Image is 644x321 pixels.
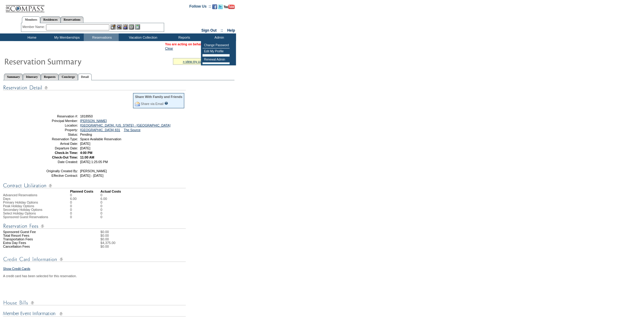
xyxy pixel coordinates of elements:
span: Pending [80,133,92,136]
input: What is this? [165,102,168,105]
td: Reservations [84,33,119,41]
td: Effective Contract: [34,174,78,177]
span: [DATE] - [DATE] [80,174,104,177]
img: Contract Utilization [3,182,186,190]
td: 0 [101,193,107,197]
img: Reservations [129,24,134,30]
td: 6.00 [70,197,101,201]
span: 4:00 PM [80,151,92,155]
td: 0 [101,204,107,208]
span: [DATE] 1:25:05 PM [80,160,108,164]
a: Members [22,16,41,23]
td: Edit My Profile [203,48,230,54]
td: 0 [70,201,101,204]
td: Reports [166,33,201,41]
a: Follow us on Twitter [218,6,223,10]
a: [PERSON_NAME] [80,119,107,123]
a: Help [227,28,235,33]
a: Concierge [58,74,78,80]
span: [PERSON_NAME] [80,169,107,173]
strong: Check-In Time: [55,151,78,155]
td: Follow Us :: [189,4,211,11]
td: Arrival Date: [34,142,78,145]
td: Sponsored Guest Fee [3,230,70,234]
a: Subscribe to our YouTube Channel [224,6,235,10]
a: Reservations [61,16,83,23]
span: Select Holiday Options [3,211,36,215]
a: Itinerary [23,74,41,80]
td: $0.00 [101,230,235,234]
td: 0 [70,193,101,197]
td: Change Password [203,42,230,48]
a: Sign Out [201,28,217,33]
img: Credit Card Information [3,256,186,263]
img: Subscribe to our YouTube Channel [224,5,235,9]
td: Originally Created By: [34,169,78,173]
div: Member Name: [23,24,46,30]
span: :: [221,28,223,33]
td: Actual Costs [101,190,235,193]
img: Member Event [3,310,186,318]
span: Peak Holiday Options [3,204,34,208]
td: Cancellation Fees [3,245,70,248]
td: 0 [101,201,107,204]
td: Vacation Collection [119,33,166,41]
td: Reservation Type: [34,137,78,141]
a: Summary [4,74,23,80]
span: You are acting on behalf of: [165,42,235,46]
img: b_edit.gif [111,24,116,30]
span: 11:00 AM [80,155,94,159]
span: Secondary Holiday Options [3,208,42,211]
span: Space Available Reservation [80,137,121,141]
td: $0.00 [101,237,235,241]
img: Reservaton Summary [4,55,126,67]
td: Date Created: [34,160,78,164]
a: Requests [41,74,58,80]
td: 0 [70,211,101,215]
td: 0 [70,215,101,219]
td: My Memberships [49,33,84,41]
a: Become our fan on Facebook [212,6,217,10]
td: Reservation #: [34,114,78,118]
td: Transportation Fees [3,237,70,241]
a: [GEOGRAPHIC_DATA], [US_STATE] - [GEOGRAPHIC_DATA] [80,124,171,127]
td: 6.00 [101,197,107,201]
td: Status: [34,133,78,136]
a: [GEOGRAPHIC_DATA] 831 [80,128,120,132]
td: 0 [70,208,101,211]
td: 0 [101,211,107,215]
strong: Check-Out Time: [52,155,78,159]
img: Reservation Detail [3,84,186,92]
div: A credit card has been selected for this reservation. [3,274,235,278]
img: Follow us on Twitter [218,4,223,9]
td: Planned Costs [70,190,101,193]
img: Become our fan on Facebook [212,4,217,9]
td: $0.00 [101,245,235,248]
span: 1818950 [80,114,93,118]
td: Renewal Admin [203,57,230,63]
div: Share With Family and Friends [135,95,182,99]
img: Impersonate [123,24,128,30]
a: » view my contract utilization [183,60,224,63]
td: 0 [70,204,101,208]
a: The Source [124,128,140,132]
img: View [117,24,122,30]
span: [DATE] [80,146,90,150]
a: Share via Email [141,102,164,106]
span: Sponsored Guest Reservations [3,215,48,219]
td: 0 [101,208,107,211]
img: b_calculator.gif [135,24,140,30]
span: Advanced Reservations [3,193,37,197]
td: Admin [201,33,236,41]
td: Principal Member: [34,119,78,123]
td: Extra Day Fees [3,241,70,245]
td: $4,375.00 [101,241,235,245]
a: Show Credit Cards [3,267,30,270]
img: House Bills [3,299,186,307]
span: [DATE] [80,142,90,145]
td: Property: [34,128,78,132]
span: Primary Holiday Options [3,201,38,204]
td: Location: [34,124,78,127]
td: Home [14,33,49,41]
td: Departure Date: [34,146,78,150]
